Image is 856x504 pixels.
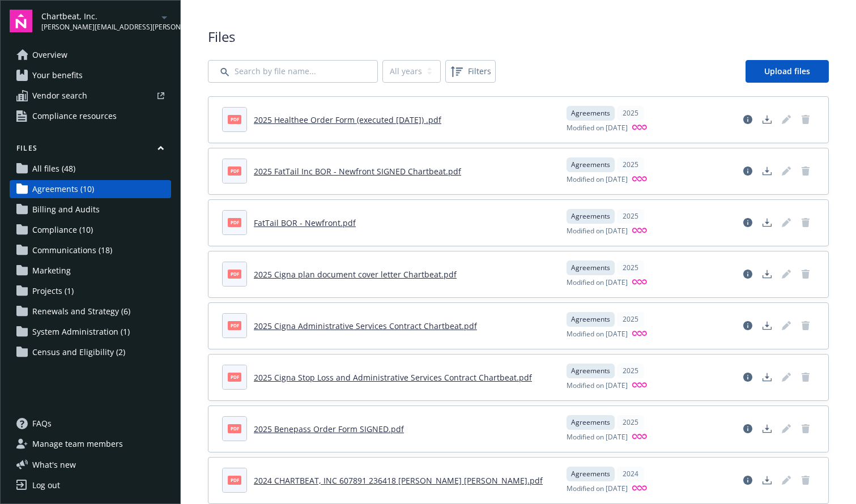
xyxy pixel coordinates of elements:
[571,263,610,273] span: Agreements
[739,420,757,438] a: View file details
[617,157,644,172] div: 2025
[448,62,493,80] span: Filters
[617,415,644,430] div: 2025
[797,213,815,232] span: Delete document
[10,435,171,453] a: Manage team members
[32,415,52,433] span: FAQs
[797,110,815,129] a: Delete document
[567,432,628,443] span: Modified on [DATE]
[254,269,457,280] a: 2025 Cigna plan document cover letter Chartbeat.pdf
[758,420,776,438] a: Download document
[10,415,171,433] a: FAQs
[797,368,815,386] a: Delete document
[10,46,171,64] a: Overview
[739,265,757,283] a: View file details
[571,160,610,170] span: Agreements
[10,221,171,239] a: Compliance (10)
[254,424,404,434] a: 2025 Benepass Order Form SIGNED.pdf
[739,471,757,489] a: View file details
[567,277,628,288] span: Modified on [DATE]
[10,241,171,259] a: Communications (18)
[10,180,171,198] a: Agreements (10)
[764,66,810,76] span: Upload files
[228,321,241,330] span: pdf
[797,265,815,283] span: Delete document
[445,60,496,83] button: Filters
[567,381,628,391] span: Modified on [DATE]
[10,107,171,125] a: Compliance resources
[32,180,94,198] span: Agreements (10)
[32,282,74,300] span: Projects (1)
[10,282,171,300] a: Projects (1)
[758,471,776,489] a: Download document
[10,10,32,32] img: navigator-logo.svg
[758,110,776,129] a: Download document
[254,321,477,331] a: 2025 Cigna Administrative Services Contract Chartbeat.pdf
[797,317,815,335] span: Delete document
[567,329,628,340] span: Modified on [DATE]
[10,87,171,105] a: Vendor search
[617,106,644,121] div: 2025
[758,265,776,283] a: Download document
[32,200,100,219] span: Billing and Audits
[617,260,644,275] div: 2025
[777,110,795,129] span: Edit document
[228,424,241,433] span: pdf
[208,27,829,46] span: Files
[32,323,130,341] span: System Administration (1)
[571,469,610,479] span: Agreements
[228,218,241,227] span: pdf
[254,372,532,383] a: 2025 Cigna Stop Loss and Administrative Services Contract Chartbeat.pdf
[777,471,795,489] span: Edit document
[254,217,356,228] a: FatTail BOR - Newfront.pdf
[758,317,776,335] a: Download document
[777,368,795,386] span: Edit document
[777,162,795,180] span: Edit document
[571,211,610,221] span: Agreements
[617,364,644,378] div: 2025
[10,66,171,84] a: Your benefits
[797,471,815,489] span: Delete document
[758,162,776,180] a: Download document
[10,343,171,361] a: Census and Eligibility (2)
[254,166,461,177] a: 2025 FatTail Inc BOR - Newfront SIGNED Chartbeat.pdf
[32,221,93,239] span: Compliance (10)
[617,312,644,327] div: 2025
[10,459,94,471] button: What's new
[10,323,171,341] a: System Administration (1)
[571,417,610,428] span: Agreements
[10,200,171,219] a: Billing and Audits
[468,65,491,77] span: Filters
[567,226,628,237] span: Modified on [DATE]
[571,314,610,324] span: Agreements
[32,302,130,321] span: Renewals and Strategy (6)
[739,317,757,335] a: View file details
[228,166,241,175] span: pdf
[739,162,757,180] a: View file details
[32,241,112,259] span: Communications (18)
[228,476,241,484] span: pdf
[32,476,60,494] div: Log out
[777,317,795,335] span: Edit document
[567,484,628,494] span: Modified on [DATE]
[10,262,171,280] a: Marketing
[777,213,795,232] span: Edit document
[32,435,123,453] span: Manage team members
[41,10,157,22] span: Chartbeat, Inc.
[208,60,378,83] input: Search by file name...
[254,475,543,486] a: 2024 CHARTBEAT, INC 607891 236418 [PERSON_NAME] [PERSON_NAME].pdf
[739,368,757,386] a: View file details
[567,123,628,134] span: Modified on [DATE]
[157,10,171,24] a: arrowDropDown
[777,420,795,438] span: Edit document
[777,265,795,283] span: Edit document
[797,420,815,438] span: Delete document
